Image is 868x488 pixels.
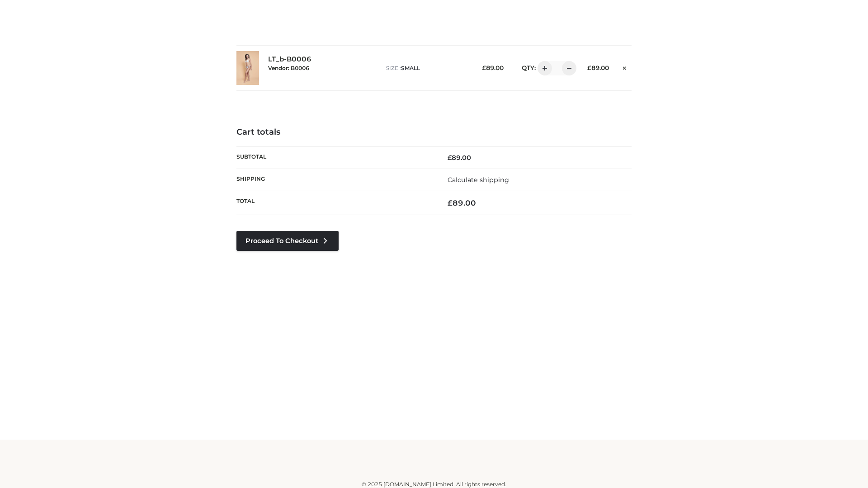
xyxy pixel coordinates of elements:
span: SMALL [401,65,420,71]
div: QTY: [513,61,573,75]
small: Vendor: B0006 [268,65,309,71]
span: £ [448,198,453,207]
th: Total [236,191,434,215]
span: £ [448,154,452,162]
bdi: 89.00 [448,154,471,162]
th: Shipping [236,169,434,191]
a: Remove this item [618,61,632,73]
bdi: 89.00 [587,64,609,71]
a: Proceed to Checkout [236,231,339,251]
a: Calculate shipping [448,176,509,184]
th: Subtotal [236,146,434,169]
p: size : [386,64,468,72]
span: £ [587,64,591,71]
h4: Cart totals [236,127,632,137]
div: LT_b-B0006 [268,55,377,80]
bdi: 89.00 [448,198,476,207]
span: £ [482,64,486,71]
bdi: 89.00 [482,64,504,71]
